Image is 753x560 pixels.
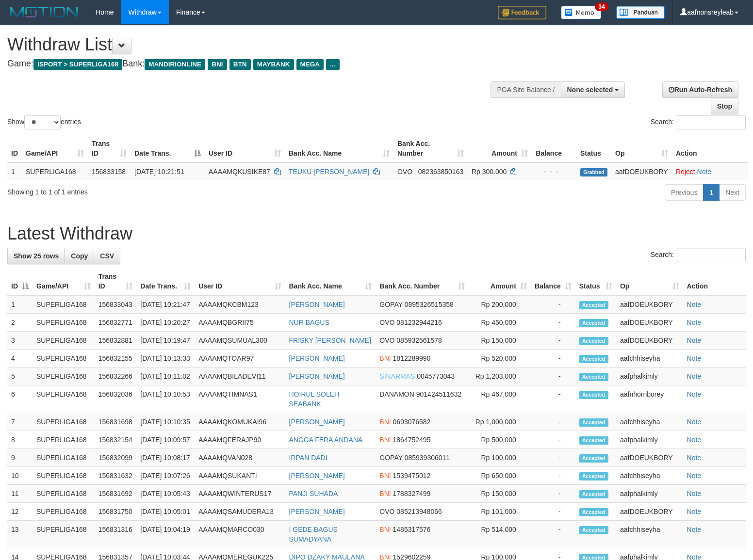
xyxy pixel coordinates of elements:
[651,248,746,262] label: Search:
[379,390,414,398] span: DANAMON
[418,168,463,176] span: Copy 082363850163 to clipboard
[95,485,137,503] td: 156831692
[616,485,683,503] td: aafphalkimly
[7,59,492,69] h4: Game: Bank:
[195,295,285,314] td: AAAAMQKCBM123
[7,485,33,503] td: 11
[289,301,345,308] a: [PERSON_NAME]
[469,350,531,368] td: Rp 520,000
[136,314,195,332] td: [DATE] 10:20:27
[396,508,442,515] span: Copy 085213948066 to clipboard
[579,373,608,381] span: Accepted
[33,467,95,485] td: SUPERLIGA168
[195,350,285,368] td: AAAAMQTOAR97
[33,368,95,385] td: SUPERLIGA168
[296,59,324,70] span: MEGA
[209,168,270,176] span: AAAAMQKUSIKE87
[379,336,394,344] span: OVO
[687,319,702,326] a: Note
[561,81,625,98] button: None selected
[531,431,575,449] td: -
[136,431,195,449] td: [DATE] 10:09:57
[405,301,454,308] span: Copy 0895326515358 to clipboard
[469,431,531,449] td: Rp 500,000
[7,162,22,180] td: 1
[285,268,376,295] th: Bank Acc. Name: activate to sort column ascending
[531,295,575,314] td: -
[531,503,575,521] td: -
[567,86,613,94] span: None selected
[376,268,469,295] th: Bank Acc. Number: activate to sort column ascending
[92,168,126,176] span: 156833158
[136,385,195,413] td: [DATE] 10:10:53
[531,385,575,413] td: -
[469,332,531,350] td: Rp 150,000
[289,390,340,408] a: HOIRUL SOLEH SEABANK
[616,503,683,521] td: aafDOEUKBORY
[195,413,285,431] td: AAAAMQKOMUKAI96
[136,521,195,548] td: [DATE] 10:04:19
[95,368,137,385] td: 156832266
[616,467,683,485] td: aafchhiseyha
[580,168,607,176] span: Grabbed
[195,368,285,385] td: AAAAMQBILADEVI11
[136,268,195,295] th: Date Trans.: activate to sort column ascending
[7,385,33,413] td: 6
[531,485,575,503] td: -
[677,248,746,262] input: Search:
[469,385,531,413] td: Rp 467,000
[469,295,531,314] td: Rp 200,000
[289,319,329,326] a: NUR BAGUS
[379,508,394,515] span: OVO
[95,449,137,467] td: 156832099
[289,454,327,462] a: IRPAN DADI
[676,168,695,176] a: Reject
[7,521,33,548] td: 13
[561,6,602,19] img: Button%20Memo.svg
[289,354,345,362] a: [PERSON_NAME]
[33,503,95,521] td: SUPERLIGA168
[195,521,285,548] td: AAAAMQMARCO030
[7,295,33,314] td: 1
[33,385,95,413] td: SUPERLIGA168
[616,6,665,19] img: panduan.png
[665,184,704,201] a: Previous
[379,454,402,462] span: GOPAY
[33,431,95,449] td: SUPERLIGA168
[687,336,702,344] a: Note
[469,521,531,548] td: Rp 514,000
[289,490,338,497] a: PANJI SUHADA
[195,467,285,485] td: AAAAMQSUKANTI
[575,268,616,295] th: Status: activate to sort column ascending
[33,59,122,70] span: ISPORT > SUPERLIGA168
[7,5,81,19] img: MOTION_logo.png
[611,162,672,180] td: aafDOEUKBORY
[396,336,442,344] span: Copy 085932561578 to clipboard
[289,418,345,426] a: [PERSON_NAME]
[7,449,33,467] td: 9
[95,295,137,314] td: 156833043
[468,135,532,162] th: Amount: activate to sort column ascending
[7,350,33,368] td: 4
[136,295,195,314] td: [DATE] 10:21:47
[33,314,95,332] td: SUPERLIGA168
[33,332,95,350] td: SUPERLIGA168
[531,268,575,295] th: Balance: activate to sort column ascending
[616,368,683,385] td: aafphalkimly
[531,332,575,350] td: -
[289,372,345,380] a: [PERSON_NAME]
[611,135,672,162] th: Op: activate to sort column ascending
[579,355,608,363] span: Accepted
[579,301,608,309] span: Accepted
[7,268,33,295] th: ID: activate to sort column descending
[7,35,492,54] h1: Withdraw List
[7,467,33,485] td: 10
[33,268,95,295] th: Game/API: activate to sort column ascending
[7,224,746,243] h1: Latest Withdraw
[687,454,702,462] a: Note
[405,454,450,462] span: Copy 085939306011 to clipboard
[195,332,285,350] td: AAAAMQSUMUAL300
[94,248,120,264] a: CSV
[687,390,702,398] a: Note
[393,354,431,362] span: Copy 1812289990 to clipboard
